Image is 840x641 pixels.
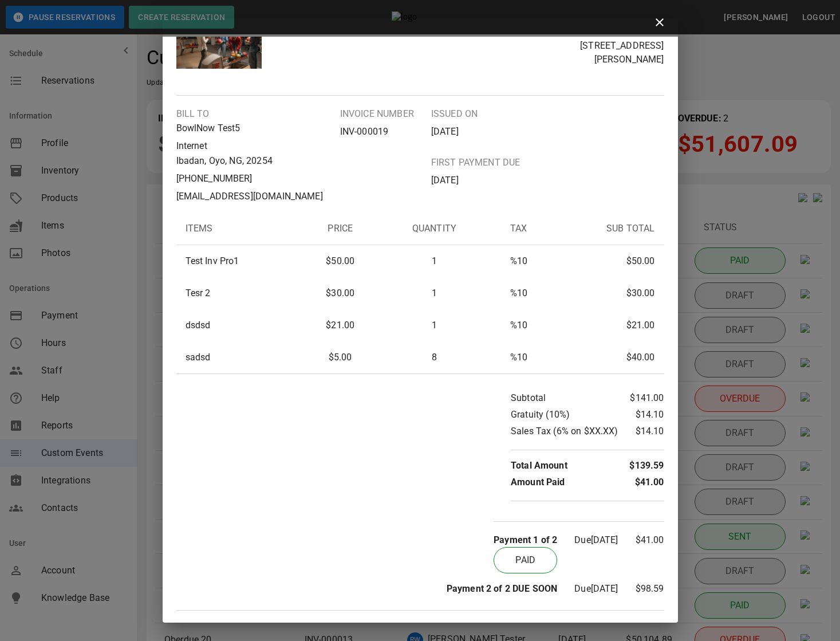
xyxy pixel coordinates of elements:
p: Ibadan , Oyo , NG , 20254 [176,154,323,168]
p: $14.10 [636,424,664,438]
p: INV- 000019 [340,125,414,139]
p: Test Inv Pro1 [186,254,291,268]
p: Sub Total [559,222,655,235]
p: $30.00 [559,286,655,300]
p: ISSUED ON [431,107,520,121]
p: 1 [390,318,479,332]
p: $21.00 [559,318,655,332]
p: $40.00 [559,351,655,364]
p: Tax [497,222,540,235]
p: Tesr 2 [186,286,291,300]
p: PAID [494,547,557,573]
p: % 10 [497,286,540,300]
img: ba856ebd-dc11-4bbf-91ce-7d9389b775fe.jpeg [176,11,262,69]
p: [EMAIL_ADDRESS][DOMAIN_NAME] [176,190,323,203]
p: $21.00 [309,318,372,332]
p: Amount Paid [511,475,565,489]
p: Total Amount [511,459,567,473]
p: $139.59 [629,459,664,473]
p: Sales Tax (6% on $XX.XX) [511,424,618,438]
p: $5.00 [309,351,372,364]
p: Due [DATE] [574,533,618,573]
p: % 10 [497,318,540,332]
p: $141.00 [630,391,664,405]
p: $14.10 [636,408,664,422]
p: Internet [176,139,323,153]
p: dsdsd [186,318,291,332]
p: 8 [390,351,479,364]
p: Quantity [390,222,479,235]
p: $98.59 [636,582,664,596]
p: $41.00 [636,533,664,573]
p: $50.00 [309,254,372,268]
p: Items [186,222,291,235]
p: $30.00 [309,286,372,300]
p: Gratuity ( 10% ) [511,408,570,422]
p: [DATE] [431,125,520,139]
p: First payment Due [431,156,520,170]
p: % 10 [497,351,540,364]
p: Payment 2 of 2 DUE SOON [447,582,557,596]
p: Due [DATE] [574,582,618,596]
p: sadsd [186,351,291,364]
p: $50.00 [559,254,655,268]
p: Payment 1 of 2 [494,533,557,573]
p: Bill to [176,107,323,121]
p: $41.00 [635,475,664,489]
p: BowlNow Test5 [176,121,323,135]
p: 1 [390,254,479,268]
p: Subtotal [511,391,546,405]
p: % 10 [497,254,540,268]
table: sticky table [176,213,664,373]
p: Price [309,222,372,235]
p: 1 [390,286,479,300]
p: [DATE] [431,174,520,187]
p: Invoice Number [340,107,414,121]
p: [STREET_ADDRESS][PERSON_NAME] [578,39,664,66]
p: [PHONE_NUMBER] [176,172,323,186]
